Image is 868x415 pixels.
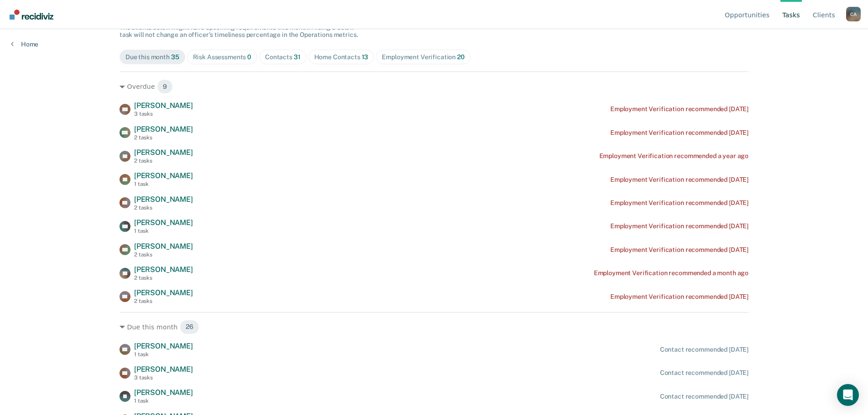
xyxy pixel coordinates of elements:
span: [PERSON_NAME] [134,388,193,397]
div: Contact recommended [DATE] [660,346,748,354]
div: 2 tasks [134,251,193,258]
div: 1 task [134,181,193,187]
span: [PERSON_NAME] [134,288,193,297]
div: Overdue 9 [120,79,748,94]
div: Contact recommended [DATE] [660,393,748,400]
button: Profile dropdown button [846,7,861,21]
span: The clients below might have upcoming requirements this month. Hiding a below task will not chang... [120,24,358,39]
span: [PERSON_NAME] [134,125,193,133]
span: 13 [362,53,369,61]
span: 20 [457,53,465,61]
div: 1 task [134,228,193,234]
div: C A [846,7,861,21]
div: 2 tasks [134,298,193,304]
div: Risk Assessments [193,53,252,61]
span: 9 [157,79,173,94]
div: Employment Verification recommended a year ago [599,152,749,160]
div: Due this month 26 [120,320,748,334]
div: Employment Verification recommended [DATE] [610,199,748,207]
div: Home Contacts [314,53,369,61]
span: 31 [294,53,301,61]
span: [PERSON_NAME] [134,265,193,274]
div: Contact recommended [DATE] [660,369,748,377]
span: [PERSON_NAME] [134,101,193,110]
div: Employment Verification recommended [DATE] [610,129,748,137]
a: Home [11,40,38,48]
img: Recidiviz [10,10,53,20]
span: 26 [180,320,199,334]
div: Employment Verification recommended [DATE] [610,246,748,254]
span: [PERSON_NAME] [134,342,193,350]
div: 1 task [134,398,193,404]
div: Due this month [125,53,179,61]
div: Contacts [265,53,301,61]
div: 2 tasks [134,205,193,211]
div: 2 tasks [134,158,193,164]
span: [PERSON_NAME] [134,242,193,251]
div: 2 tasks [134,134,193,141]
div: Employment Verification recommended [DATE] [610,176,748,184]
span: [PERSON_NAME] [134,171,193,180]
span: 35 [171,53,179,61]
div: Employment Verification recommended [DATE] [610,222,748,230]
span: [PERSON_NAME] [134,148,193,157]
div: Employment Verification recommended a month ago [594,269,748,277]
span: 0 [247,53,251,61]
div: Open Intercom Messenger [837,384,859,406]
div: 3 tasks [134,374,193,381]
div: Employment Verification [382,53,464,61]
div: 1 task [134,351,193,358]
div: 3 tasks [134,111,193,117]
span: [PERSON_NAME] [134,195,193,204]
div: Employment Verification recommended [DATE] [610,105,748,113]
div: Employment Verification recommended [DATE] [610,293,748,301]
span: [PERSON_NAME] [134,218,193,227]
span: [PERSON_NAME] [134,365,193,374]
div: 2 tasks [134,275,193,281]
